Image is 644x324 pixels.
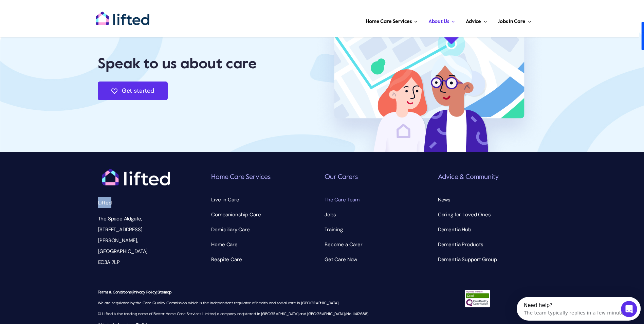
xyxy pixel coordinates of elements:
a: Home Care [211,239,319,250]
p: The Space Aldgate, [STREET_ADDRESS][PERSON_NAME], [GEOGRAPHIC_DATA] EC3A 7LP [98,213,174,268]
a: The Care Team [325,194,433,205]
a: Jobs in Care [496,10,533,31]
a: Home Care Services [364,10,420,31]
a: lifted-logo [95,11,150,18]
span: Domiciliary Care [211,224,250,235]
span: Get started [122,87,154,94]
a: Domiciliary Care [211,224,319,235]
nav: Home Care Services [211,194,319,265]
h6: Advice & Community [438,173,546,182]
span: Home Care Services [366,16,411,27]
span: Become a Carer [325,239,363,250]
a: Live in Care [211,194,319,205]
span: Live in Care [211,194,239,205]
a: Privacy Policy [133,290,157,294]
nav: Main Menu [171,10,533,31]
h2: Speak to us about care [98,55,266,73]
strong: | | [98,290,171,294]
div: Open Intercom Messenger [3,3,131,21]
span: Jobs in Care [498,16,525,27]
span: Advice [466,16,481,27]
a: CQC [465,290,490,296]
a: Get started [98,82,167,100]
span: Caring for Loved Ones [438,209,491,220]
span: Dementia Hub [438,224,471,235]
a: Respite Care [211,254,319,265]
a: Dementia Products [438,239,546,250]
img: Frame-60 [313,6,546,152]
a: About Us [426,10,457,31]
a: Become a Carer [325,239,433,250]
h6: Our Carers [325,173,433,182]
a: Dementia Hub [438,224,546,235]
nav: Advice & Community [438,194,546,265]
span: About Us [428,16,449,27]
a: Sitemap [158,290,172,294]
span: Dementia Products [438,239,483,250]
a: Dementia Support Group [438,254,546,265]
span: Jobs [325,209,336,220]
a: Companionship Care [211,209,319,220]
a: News [438,194,546,205]
span: News [438,194,450,205]
span: Respite Care [211,254,242,265]
a: Terms & Conditions [98,290,131,294]
iframe: Intercom live chat discovery launcher [517,297,641,321]
span: Get Care Now [325,254,357,265]
a: Advice [464,10,489,31]
span: Companionship Care [211,209,261,220]
span: Home Care [211,239,238,250]
a: Jobs [325,209,433,220]
div: Need help? [7,6,111,11]
a: Training [325,224,433,235]
img: logo-white [102,169,170,186]
iframe: Intercom live chat [621,301,637,317]
span: The Care Team [325,194,360,205]
div: The team typically replies in a few minutes. [7,11,111,18]
h6: Home Care Services [211,173,319,182]
a: Get Care Now [325,254,433,265]
nav: Our Carers [325,194,433,265]
p: Lifted [98,197,174,208]
span: Dementia Support Group [438,254,497,265]
a: Caring for Loved Ones [438,209,546,220]
span: Training [325,224,343,235]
